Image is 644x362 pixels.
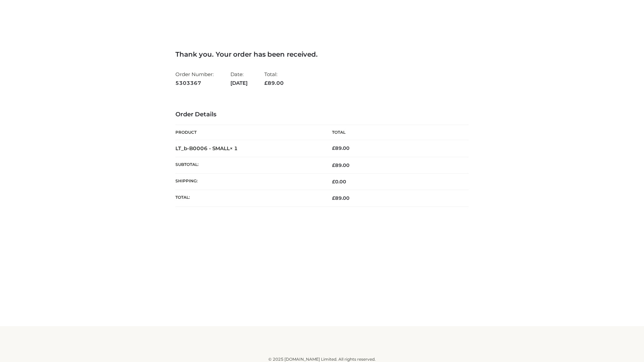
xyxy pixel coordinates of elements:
[322,125,469,140] th: Total
[332,179,335,185] span: £
[230,68,248,89] li: Date:
[175,157,322,173] th: Subtotal:
[332,179,346,185] bdi: 0.00
[332,195,335,201] span: £
[332,195,350,201] span: 89.00
[175,50,469,58] h3: Thank you. Your order has been received.
[264,80,268,86] span: £
[175,190,322,206] th: Total:
[264,68,284,89] li: Total:
[230,79,248,87] strong: [DATE]
[175,145,238,152] strong: LT_b-B0006 - SMALL
[332,145,335,151] span: £
[175,111,469,118] h3: Order Details
[332,162,335,168] span: £
[264,80,284,86] span: 89.00
[332,145,350,151] bdi: 89.00
[175,79,214,87] strong: 5303367
[175,125,322,140] th: Product
[175,68,214,89] li: Order Number:
[230,145,238,152] strong: × 1
[332,162,350,168] span: 89.00
[175,174,322,190] th: Shipping:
